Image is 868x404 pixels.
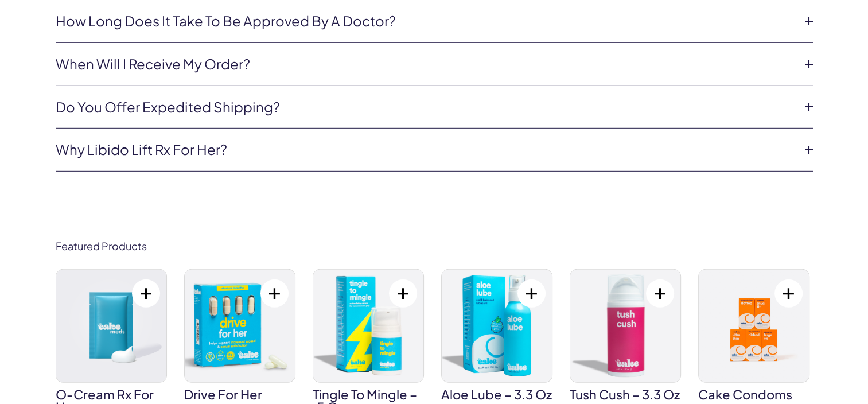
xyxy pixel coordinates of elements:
[570,388,681,401] h3: Tush Cush – 3.3 oz
[56,55,795,74] a: When will I receive my order?
[442,270,552,382] img: Aloe Lube – 3.3 oz
[184,388,295,401] h3: drive for her
[56,140,795,160] a: Why Libido Lift Rx For Her?
[56,11,795,31] a: How long does it take to be approved by a doctor?
[185,270,295,382] img: drive for her
[570,270,680,382] img: Tush Cush – 3.3 oz
[56,98,795,117] a: Do you offer expedited shipping?
[441,388,552,401] h3: Aloe Lube – 3.3 oz
[699,270,809,382] img: Cake Condoms
[698,388,809,401] h3: Cake Condoms
[56,270,166,382] img: O-Cream Rx for Her
[313,270,423,382] img: Tingle To Mingle – .5 oz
